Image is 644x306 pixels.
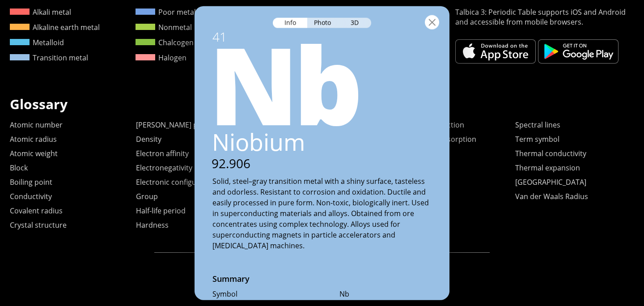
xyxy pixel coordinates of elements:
[339,289,432,298] div: Nb
[212,175,432,251] div: Solid, steel–gray transition metal with a shiny surface, tasteless and odorless. Resistant to cor...
[212,289,322,298] div: Symbol
[136,134,161,144] a: Density
[10,120,63,130] a: Atomic number
[515,191,588,201] a: Van der Waals Radius
[136,120,211,130] a: [PERSON_NAME] point
[136,7,196,17] a: Poor metal
[136,149,189,158] a: Electron affinity
[515,149,586,158] a: Thermal conductivity
[194,155,449,172] div: 92.906
[515,163,580,173] a: Thermal expansion
[10,22,100,32] a: Alkaline earth metal
[10,149,58,158] a: Atomic weight
[136,206,186,216] a: Half-life period
[307,18,339,28] div: Photo
[455,7,634,27] p: Talbica 3: Periodic Table supports iOS and Android and accessible from mobile browsers.
[136,191,158,201] a: Group
[136,177,217,187] a: Electronic configuration
[136,53,186,63] a: Halogen
[136,38,194,47] a: Chalcogen
[10,95,634,113] h1: Glossary
[515,177,586,187] a: [GEOGRAPHIC_DATA]
[191,28,450,136] div: Nb
[339,18,371,28] div: 3D
[515,134,559,144] a: Term symbol
[10,206,63,216] a: Covalent radius
[515,120,560,130] a: Spectral lines
[154,262,490,272] p: Designed and developed by [PERSON_NAME]
[10,177,52,187] a: Boiling point
[10,220,67,230] a: Crystal structure
[10,134,57,144] a: Atomic radius
[136,22,192,32] a: Nonmetal
[10,163,28,173] a: Block
[195,273,449,289] div: Summary
[10,7,71,17] a: Alkali metal
[10,53,88,63] a: Transition metal
[136,220,169,230] a: Hardness
[10,191,52,201] a: Conductivity
[136,163,192,173] a: Electronegativity
[10,38,64,47] a: Metalloid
